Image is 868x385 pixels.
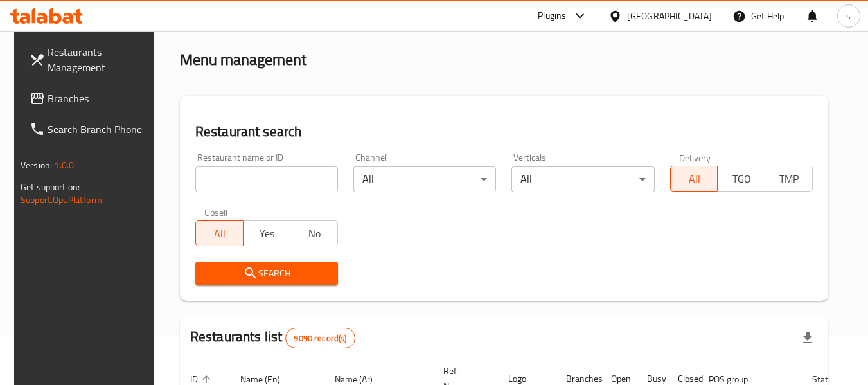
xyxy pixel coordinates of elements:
span: Search Branch Phone [48,121,149,137]
span: s [846,9,851,23]
span: Version: [21,157,52,174]
span: Branches [48,91,149,106]
button: All [670,166,718,192]
button: Yes [243,220,291,246]
span: 9090 record(s) [286,332,354,345]
button: TGO [717,166,765,192]
button: Search [195,262,338,285]
label: Delivery [679,153,711,162]
a: Branches [19,83,159,114]
span: Get support on: [21,179,80,195]
span: 1.0.0 [54,157,74,174]
a: Restaurants Management [19,37,159,83]
div: Export file [792,323,823,354]
div: All [511,166,654,192]
a: Support.OpsPlatform [21,192,102,208]
span: TGO [723,170,760,188]
div: [GEOGRAPHIC_DATA] [627,9,712,23]
input: Search for restaurant name or ID.. [195,166,338,192]
span: Yes [249,224,286,243]
a: Search Branch Phone [19,114,159,145]
h2: Menu management [180,49,306,70]
h2: Restaurants list [190,327,355,348]
button: TMP [765,166,813,192]
button: No [290,220,338,246]
label: Upsell [204,208,228,217]
span: No [296,224,333,243]
span: All [201,224,238,243]
div: Plugins [538,8,566,24]
button: All [195,220,244,246]
span: Restaurants Management [48,44,149,75]
span: TMP [770,170,808,188]
div: All [353,166,496,192]
h2: Restaurant search [195,122,813,141]
span: Search [206,265,328,282]
span: All [676,170,713,188]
